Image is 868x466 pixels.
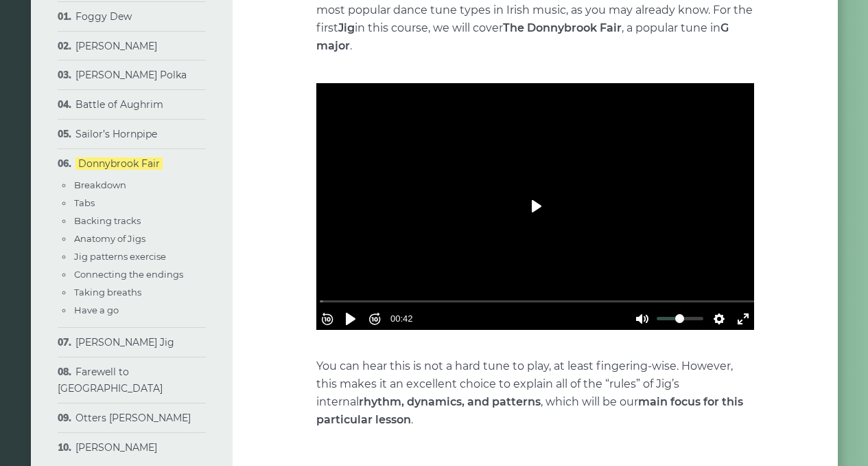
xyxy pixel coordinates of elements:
[74,233,145,244] a: Anatomy of Jigs
[75,157,163,170] a: Donnybrook Fair
[338,21,355,34] strong: Jig
[359,395,541,408] strong: rhythm, dynamics, and patterns
[503,21,622,34] strong: The Donnybrook Fair
[74,304,119,315] a: Have a go
[58,366,163,395] a: Farewell to [GEOGRAPHIC_DATA]
[75,98,163,111] a: Battle of Aughrim
[74,215,141,226] a: Backing tracks
[316,357,754,429] p: You can hear this is not a hard tune to play, at least fingering-wise. However, this makes it an ...
[75,441,157,454] a: [PERSON_NAME]
[74,197,95,208] a: Tabs
[75,336,174,348] a: [PERSON_NAME] Jig
[74,179,126,190] a: Breakdown
[74,269,183,280] a: Connecting the endings
[75,128,157,140] a: Sailor’s Hornpipe
[74,251,166,262] a: Jig patterns exercise
[75,69,187,81] a: [PERSON_NAME] Polka
[75,10,132,23] a: Foggy Dew
[75,412,191,424] a: Otters [PERSON_NAME]
[74,287,141,298] a: Taking breaths
[75,40,157,52] a: [PERSON_NAME]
